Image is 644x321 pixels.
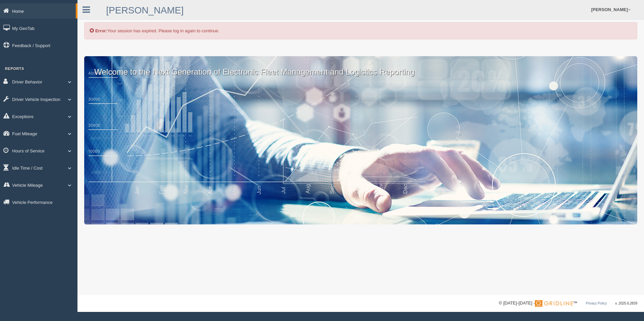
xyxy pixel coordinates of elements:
div: © [DATE]-[DATE] - ™ [499,300,637,307]
span: v. 2025.6.2839 [615,301,637,305]
a: [PERSON_NAME] [106,5,184,15]
b: Error: [95,28,107,33]
a: Privacy Policy [586,301,607,305]
p: Welcome to the Next Generation of Electronic Fleet Management and Logistics Reporting [84,56,637,78]
div: Your session has expired. Please log in again to continue. [84,22,637,39]
img: Gridline [535,300,573,307]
